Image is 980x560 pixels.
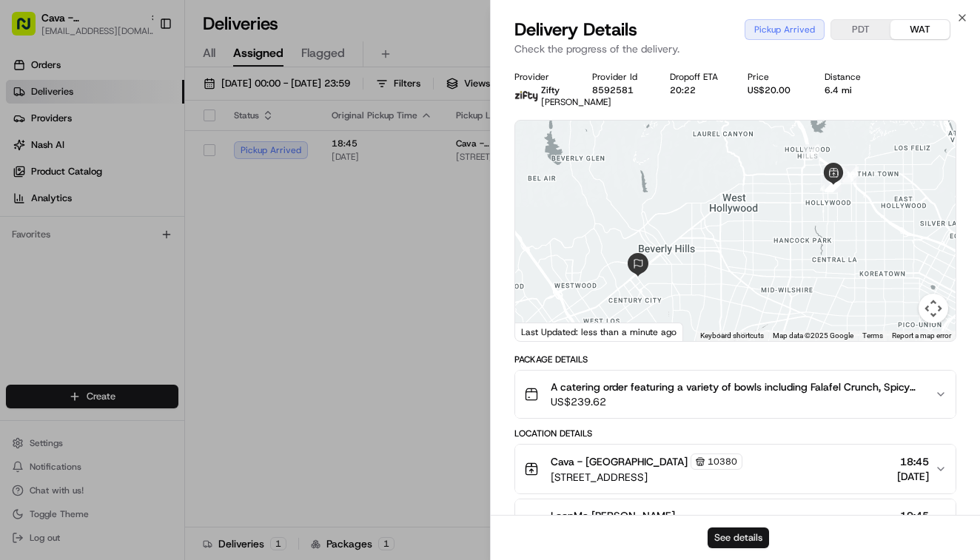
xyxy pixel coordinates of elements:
[15,141,41,168] img: 1736555255976-a54dd68f-1ca7-489b-9aae-adbdc363a1c4
[515,445,956,493] button: Cava - [GEOGRAPHIC_DATA]10380[STREET_ADDRESS]18:45[DATE]
[519,322,568,341] a: Open this area in Google Maps (opens a new window)
[15,59,269,83] p: Welcome 👋
[825,84,879,96] div: 6.4 mi
[592,71,646,83] div: Provider Id
[514,428,956,439] div: Location Details
[592,84,634,96] button: 8592581
[514,41,956,56] p: Check the progress of the delivery.
[514,354,956,365] div: Package Details
[708,527,769,548] button: See details
[551,454,688,469] span: Cava - [GEOGRAPHIC_DATA]
[892,331,951,340] a: Report a map error
[541,96,611,108] span: [PERSON_NAME]
[147,251,179,262] span: Pylon
[803,144,819,161] div: 7
[670,71,724,83] div: Dropoff ETA
[551,394,923,409] span: US$239.62
[825,71,879,83] div: Distance
[519,322,568,341] img: Google
[551,379,923,394] span: A catering order featuring a variety of bowls including Falafel Crunch, Spicy Lamb + Avocado, Ste...
[9,209,119,235] a: 📗Knowledge Base
[551,508,675,523] span: LoopMe [PERSON_NAME]
[670,84,724,96] div: 20:22
[897,508,929,523] span: 19:45
[551,470,742,485] span: [STREET_ADDRESS]
[748,71,802,83] div: Price
[515,499,956,547] button: LoopMe [PERSON_NAME]19:45
[15,216,27,228] div: 📗
[820,175,836,191] div: 8
[514,84,538,108] img: zifty-logo-trans-sq.png
[919,294,948,323] button: Map camera controls
[50,156,187,168] div: We're available if you need us!
[862,331,883,340] a: Terms (opens in new tab)
[514,18,637,41] span: Delivery Details
[700,331,764,341] button: Keyboard shortcuts
[514,71,568,83] div: Provider
[50,141,243,156] div: Start new chat
[541,84,560,96] span: Zifty
[15,15,44,44] img: Nash
[890,20,950,39] button: WAT
[748,84,802,96] div: US$20.00
[897,454,929,469] span: 18:45
[897,469,929,484] span: [DATE]
[831,20,890,39] button: PDT
[773,331,853,340] span: Map data ©2025 Google
[104,250,179,262] a: Powered byPylon
[252,146,269,163] button: Start new chat
[708,456,737,468] span: 10380
[125,216,137,228] div: 💻
[38,95,244,111] input: Clear
[842,166,859,183] div: 18
[515,323,683,341] div: Last Updated: less than a minute ago
[30,215,113,229] span: Knowledge Base
[140,215,238,229] span: API Documentation
[119,209,244,235] a: 💻API Documentation
[515,371,956,418] button: A catering order featuring a variety of bowls including Falafel Crunch, Spicy Lamb + Avocado, Ste...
